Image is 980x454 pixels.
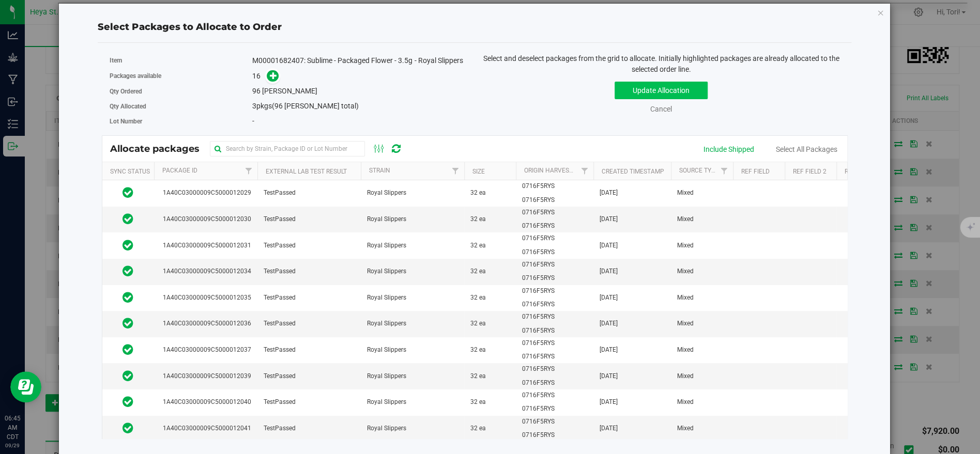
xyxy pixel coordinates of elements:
span: In Sync [122,212,133,226]
span: 1A40C03000009C5000012041 [159,424,251,433]
span: 0716F5RYS [522,300,555,309]
span: Mixed [677,214,694,224]
span: In Sync [122,395,133,409]
span: 0716F5RYS [522,430,555,440]
span: Royal Slippers [367,267,406,276]
span: 1A40C03000009C5000012031 [159,241,251,251]
span: 1A40C03000009C5000012037 [159,345,251,355]
span: Mixed [677,293,694,303]
a: Created Timestamp [602,168,664,175]
span: [DATE] [600,241,618,251]
span: Allocate packages [110,143,210,154]
span: 32 ea [470,267,486,276]
a: Filter [447,162,464,180]
span: Mixed [677,188,694,198]
span: [DATE] [600,267,618,276]
span: Mixed [677,424,694,433]
span: Royal Slippers [367,371,406,381]
span: Mixed [677,267,694,276]
iframe: Resource center [10,371,41,402]
span: 0716F5RYS [522,404,555,414]
span: [DATE] [600,424,618,433]
span: Royal Slippers [367,424,406,433]
span: 32 ea [470,319,486,328]
a: Filter [576,162,593,180]
span: In Sync [122,185,133,200]
span: Royal Slippers [367,214,406,224]
span: [DATE] [600,345,618,355]
span: 32 ea [470,214,486,224]
span: [PERSON_NAME] [262,87,317,95]
span: TestPassed [264,214,296,224]
div: Include Shipped [703,144,754,155]
span: Mixed [677,319,694,328]
span: Mixed [677,241,694,251]
span: Mixed [677,397,694,407]
span: [DATE] [600,397,618,407]
span: TestPassed [264,188,296,198]
a: Sync Status [110,168,150,175]
span: 1A40C03000009C5000012036 [159,319,251,328]
span: [DATE] [600,319,618,328]
span: 1A40C03000009C5000012040 [159,397,251,407]
span: 0716F5RYS [522,233,555,243]
span: In Sync [122,342,133,357]
div: Select Packages to Allocate to Order [98,20,851,34]
span: Select and deselect packages from the grid to allocate. Initially highlighted packages are alread... [483,54,839,73]
span: 0716F5RYS [522,286,555,296]
span: TestPassed [264,267,296,276]
a: External Lab Test Result [266,168,347,175]
span: TestPassed [264,371,296,381]
a: Size [472,168,485,175]
span: 0716F5RYS [522,195,555,205]
span: In Sync [122,290,133,305]
span: 0716F5RYS [522,247,555,257]
span: 0716F5RYS [522,417,555,427]
span: (96 [PERSON_NAME] total) [272,102,359,110]
label: Lot Number [110,117,253,126]
button: Update Allocation [615,82,708,99]
span: In Sync [122,421,133,435]
span: 0716F5RYS [522,338,555,348]
label: Qty Ordered [110,87,253,96]
span: 0716F5RYS [522,364,555,374]
span: TestPassed [264,241,296,251]
span: 0716F5RYS [522,352,555,362]
label: Qty Allocated [110,102,253,111]
span: Mixed [677,345,694,355]
span: TestPassed [264,424,296,433]
span: 1A40C03000009C5000012029 [159,188,251,198]
span: 0716F5RYS [522,312,555,322]
span: [DATE] [600,214,618,224]
span: 32 ea [470,371,486,381]
label: Item [110,56,253,65]
span: 0716F5RYS [522,378,555,388]
span: 0716F5RYS [522,181,555,191]
input: Search by Strain, Package ID or Lot Number [210,141,365,156]
div: M00001682407: Sublime - Packaged Flower - 3.5g - Royal Slippers [252,55,467,66]
span: 0716F5RYS [522,221,555,231]
span: TestPassed [264,345,296,355]
span: Royal Slippers [367,319,406,328]
span: pkgs [252,102,359,110]
span: 1A40C03000009C5000012039 [159,371,251,381]
a: Ref Field [741,168,770,175]
span: 0716F5RYS [522,260,555,270]
a: Package Id [162,167,197,174]
span: 1A40C03000009C5000012030 [159,214,251,224]
span: [DATE] [600,371,618,381]
span: 32 ea [470,241,486,251]
span: Royal Slippers [367,345,406,355]
a: Filter [716,162,733,180]
span: TestPassed [264,293,296,303]
a: Ref Field 2 [793,168,826,175]
span: 0716F5RYS [522,273,555,283]
span: 32 ea [470,188,486,198]
span: TestPassed [264,319,296,328]
span: In Sync [122,369,133,383]
span: 3 [252,102,256,110]
span: - [252,117,254,125]
span: 0716F5RYS [522,390,555,400]
span: 96 [252,87,261,95]
span: 0716F5RYS [522,208,555,217]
